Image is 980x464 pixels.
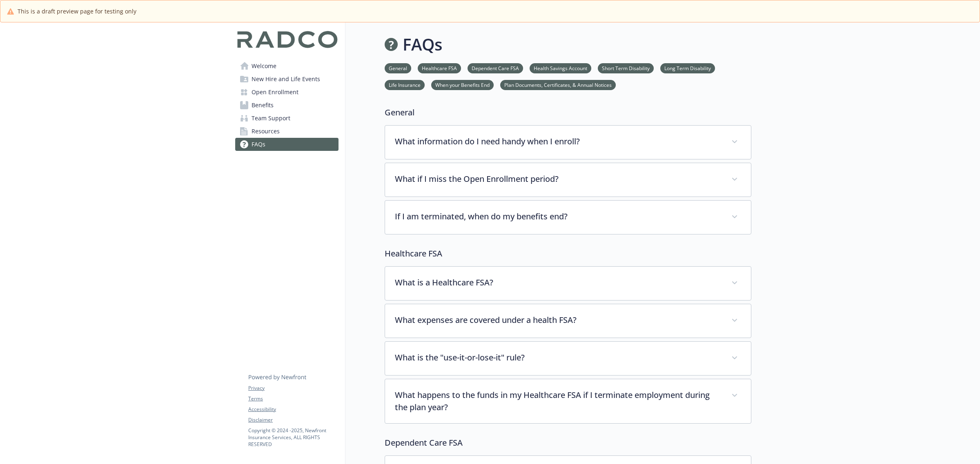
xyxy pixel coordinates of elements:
[395,351,722,364] p: What is the "use-it-or-lose-it" rule?
[385,106,751,119] p: General
[500,81,616,88] a: Plan Documents, Certificates, & Annual Notices
[385,126,751,159] div: What information do I need handy when I enroll?
[248,416,338,424] a: Disclaimer
[403,32,442,57] h1: FAQs
[252,60,276,73] span: Welcome
[385,304,751,338] div: What expenses are covered under a health FSA?
[235,112,339,125] a: Team Support
[395,276,722,289] p: What is a Healthcare FSA?
[530,64,591,72] a: Health Savings Account
[235,73,339,86] a: New Hire and Life Events
[418,64,461,72] a: Healthcare FSA
[395,173,722,185] p: What if I miss the Open Enrollment period?
[235,86,339,99] a: Open Enrollment
[385,267,751,300] div: What is a Healthcare FSA?
[252,138,265,151] span: FAQs
[235,138,339,151] a: FAQs
[385,342,751,375] div: What is the "use-it-or-lose-it" rule?
[385,64,411,72] a: General
[235,99,339,112] a: Benefits
[252,86,298,99] span: Open Enrollment
[598,64,654,72] a: Short Term Disability
[395,314,722,326] p: What expenses are covered under a health FSA?
[395,135,722,148] p: What information do I need handy when I enroll?
[431,81,494,88] a: When your Benefits End
[248,395,338,402] a: Terms
[385,379,751,423] div: What happens to the funds in my Healthcare FSA if I terminate employment during the plan year?
[468,64,523,72] a: Dependent Care FSA
[248,384,338,392] a: Privacy
[248,406,338,413] a: Accessibility
[248,427,338,448] p: Copyright © 2024 - 2025 , Newfront Insurance Services, ALL RIGHTS RESERVED
[385,437,751,449] p: Dependent Care FSA
[18,7,136,15] span: This is a draft preview page for testing only
[385,163,751,197] div: What if I miss the Open Enrollment period?
[385,201,751,234] div: If I am terminated, when do my benefits end?
[252,125,280,138] span: Resources
[252,73,320,86] span: New Hire and Life Events
[252,112,290,125] span: Team Support
[660,64,715,72] a: Long Term Disability
[235,60,339,73] a: Welcome
[235,125,339,138] a: Resources
[385,247,751,260] p: Healthcare FSA
[395,210,722,223] p: If I am terminated, when do my benefits end?
[395,389,722,413] p: What happens to the funds in my Healthcare FSA if I terminate employment during the plan year?
[385,81,425,88] a: Life Insurance
[252,99,274,112] span: Benefits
